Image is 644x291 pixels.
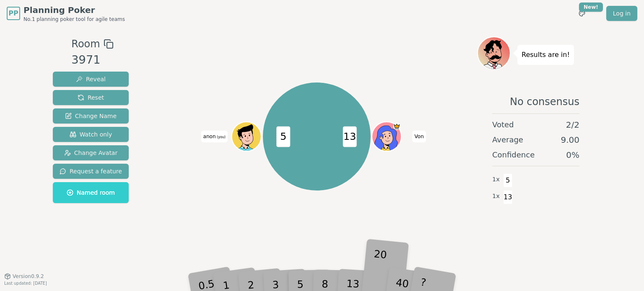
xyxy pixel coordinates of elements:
[71,36,100,52] span: Room
[13,273,44,280] span: Version 0.9.2
[201,131,228,142] span: Click to change your name
[53,72,129,87] button: Reveal
[216,135,226,139] span: (you)
[492,149,535,161] span: Confidence
[566,119,579,131] span: 2 / 2
[574,6,589,21] button: New!
[53,127,129,142] button: Watch only
[492,134,523,146] span: Average
[7,4,125,23] a: PPPlanning PokerNo.1 planning poker tool for agile teams
[510,95,579,108] span: No consensus
[67,188,115,197] span: Named room
[71,52,113,69] div: 3971
[522,49,570,61] p: Results are in!
[78,93,104,102] span: Reset
[561,134,579,146] span: 9.00
[23,16,125,23] span: No.1 planning poker tool for agile teams
[233,123,260,150] button: Click to change your avatar
[23,4,125,16] span: Planning Poker
[8,8,18,18] span: PP
[413,131,426,142] span: Click to change your name
[53,145,129,160] button: Change Avatar
[606,6,637,21] a: Log in
[53,108,129,124] button: Change Name
[503,173,513,188] span: 5
[492,175,500,184] span: 1 x
[393,123,401,130] span: Von is the host
[53,164,129,179] button: Request a feature
[53,90,129,105] button: Reset
[60,167,122,175] span: Request a feature
[277,126,291,147] span: 5
[65,112,117,120] span: Change Name
[53,182,129,203] button: Named room
[492,192,500,201] span: 1 x
[64,149,118,157] span: Change Avatar
[492,119,514,131] span: Voted
[343,126,357,147] span: 13
[579,3,603,12] div: New!
[503,190,513,204] span: 13
[566,149,579,161] span: 0 %
[4,273,44,280] button: Version0.9.2
[4,281,47,286] span: Last updated: [DATE]
[70,130,112,139] span: Watch only
[76,75,106,83] span: Reveal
